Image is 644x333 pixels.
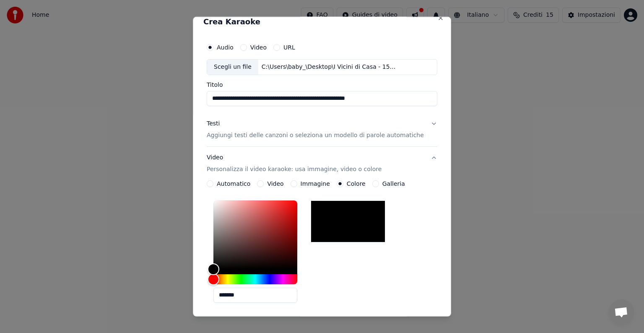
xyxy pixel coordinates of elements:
div: Scegli un file [207,60,258,75]
button: VideoPersonalizza il video karaoke: usa immagine, video o colore [207,147,437,180]
label: Galleria [382,181,405,187]
div: Testi [207,120,220,128]
label: Video [267,181,283,187]
label: Immagine [301,181,330,187]
label: Automatico [217,181,250,187]
p: Aggiungi testi delle canzoni o seleziona un modello di parole automatiche [207,131,424,140]
label: Titolo [207,82,437,88]
button: TestiAggiungi testi delle canzoni o seleziona un modello di parole automatiche [207,113,437,146]
div: C:\Users\baby_\Desktop\I Vicini di Casa - 15 anni (versione originale 1976) HQ audio.m4a [258,63,401,71]
div: Hue [213,274,297,284]
div: Video [207,153,382,174]
label: Audio [217,44,234,50]
h2: Crea Karaoke [203,18,441,26]
label: Video [250,44,267,50]
p: Personalizza il video karaoke: usa immagine, video o colore [207,165,382,174]
label: Colore [347,181,366,187]
div: Color [213,200,297,269]
label: URL [283,44,295,50]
